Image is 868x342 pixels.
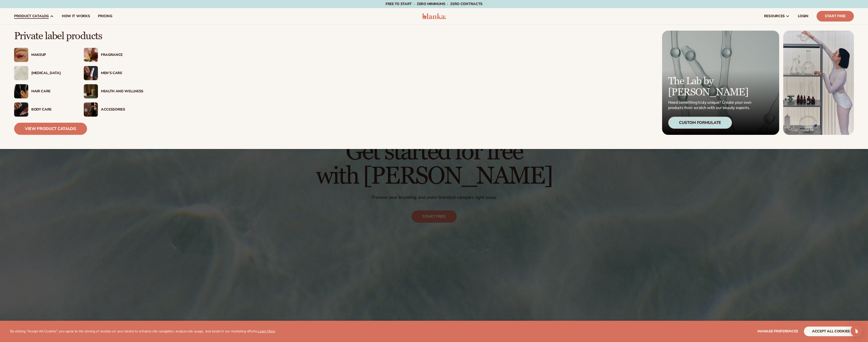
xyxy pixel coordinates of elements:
p: Need something truly unique? Create your own products from scratch with our beauty experts. [668,100,753,111]
a: How It Works [58,8,94,24]
a: Learn More [258,329,275,334]
p: Private label products [14,31,143,42]
a: Male hand applying moisturizer. Body Care [14,102,74,117]
img: Candles and incense on table. [84,84,98,98]
img: Female in lab with equipment. [783,31,854,135]
a: Start Free [817,11,854,22]
a: Candles and incense on table. Health And Wellness [84,84,143,98]
div: Hair Care [31,89,74,94]
a: pricing [94,8,116,24]
span: pricing [98,14,112,18]
div: Accessories [101,108,143,112]
a: Male holding moisturizer bottle. Men’s Care [84,66,143,80]
span: How It Works [62,14,90,18]
img: logo [422,13,446,19]
div: Body Care [31,108,74,112]
div: Health And Wellness [101,89,143,94]
div: Makeup [31,53,74,57]
img: Pink blooming flower. [84,48,98,62]
a: Microscopic product formula. The Lab by [PERSON_NAME] Need something truly unique? Create your ow... [662,31,779,135]
span: product catalog [14,14,49,18]
div: [MEDICAL_DATA] [31,71,74,75]
p: The Lab by [PERSON_NAME] [668,76,753,98]
span: LOGIN [798,14,808,18]
div: Open Intercom Messenger [851,325,863,337]
p: By clicking "Accept All Cookies", you agree to the storing of cookies on your device to enhance s... [10,329,275,334]
img: Female with glitter eye makeup. [14,48,28,62]
a: Female hair pulled back with clips. Hair Care [14,84,74,98]
img: Female with makeup brush. [84,102,98,117]
button: accept all cookies [804,327,858,336]
img: Cream moisturizer swatch. [14,66,28,80]
div: Custom Formulate [668,117,732,129]
a: product catalog [10,8,58,24]
img: Male hand applying moisturizer. [14,102,28,117]
button: Manage preferences [757,327,798,336]
span: Free to start · ZERO minimums · ZERO contracts [386,2,482,6]
a: Female with makeup brush. Accessories [84,102,143,117]
img: Female hair pulled back with clips. [14,84,28,98]
img: Male holding moisturizer bottle. [84,66,98,80]
span: resources [764,14,785,18]
a: Female with glitter eye makeup. Makeup [14,48,74,62]
div: Men’s Care [101,71,143,75]
a: Pink blooming flower. Fragrance [84,48,143,62]
div: Fragrance [101,53,143,57]
a: Cream moisturizer swatch. [MEDICAL_DATA] [14,66,74,80]
span: Manage preferences [757,329,798,334]
a: LOGIN [794,8,812,24]
a: View Product Catalog [14,123,87,135]
a: resources [760,8,794,24]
